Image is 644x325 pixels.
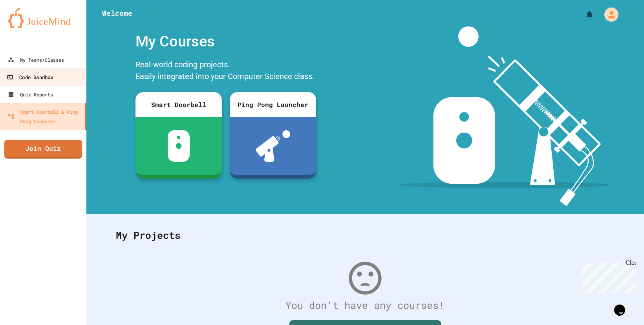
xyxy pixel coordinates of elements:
[132,26,320,57] div: My Courses
[579,259,636,293] iframe: chat widget
[611,294,636,317] iframe: chat widget
[4,140,82,159] a: Join Quiz
[399,26,610,206] img: banner-image-my-projects.png
[8,107,82,126] div: Smart Doorbell & Ping Pong Launcher
[132,57,320,86] div: Real-world coding projects. Easily integrated into your Computer Science class.
[108,298,622,313] div: You don't have any courses!
[570,8,596,21] div: My Notifications
[7,72,53,82] div: Code Sandbox
[8,8,79,28] img: logo-orange.svg
[8,90,53,99] div: Quiz Reports
[256,130,291,162] img: ppl-with-ball.png
[108,220,622,251] div: My Projects
[3,3,54,50] div: Chat with us now!Close
[596,6,620,24] div: My Account
[8,55,64,65] div: My Teams/Classes
[135,92,222,117] div: Smart Doorbell
[230,92,316,117] div: Ping Pong Launcher
[168,130,190,162] img: sdb-white.svg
